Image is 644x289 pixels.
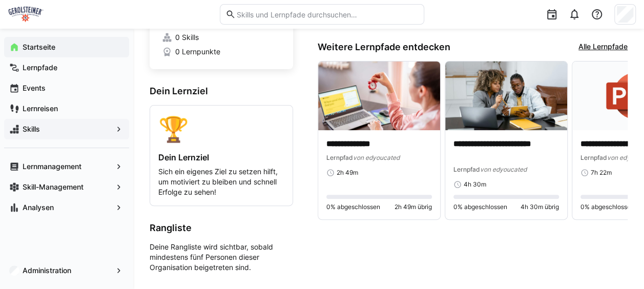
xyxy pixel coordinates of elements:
span: 0% abgeschlossen [326,203,380,211]
div: 🏆 [158,114,284,144]
img: image [445,61,567,130]
span: Lernpfad [580,154,607,161]
span: 4h 30m [464,180,486,189]
a: Alle Lernpfade [578,42,628,53]
span: von edyoucated [353,154,400,161]
h3: Weitere Lernpfade entdecken [318,42,450,53]
span: Lernpfad [326,154,353,161]
h4: Dein Lernziel [158,152,284,162]
span: 0 Skills [175,32,199,43]
a: 0 Skills [162,32,281,43]
h3: Rangliste [150,222,293,234]
span: 0% abgeschlossen [453,203,507,211]
h3: Dein Lernziel [150,86,293,97]
img: image [318,61,440,130]
span: 0 Lernpunkte [175,47,220,57]
span: von edyoucated [480,166,527,173]
span: 4h 30m übrig [521,203,559,211]
span: 2h 49m übrig [394,203,432,211]
p: Deine Rangliste wird sichtbar, sobald mindestens fünf Personen dieser Organisation beigetreten sind. [150,242,293,273]
span: 7h 22m [591,169,612,177]
p: Sich ein eigenes Ziel zu setzen hilft, um motiviert zu bleiben und schnell Erfolge zu sehen! [158,167,284,197]
span: 2h 49m [337,169,358,177]
span: 0% abgeschlossen [580,203,634,211]
span: Lernpfad [453,166,480,173]
input: Skills und Lernpfade durchsuchen… [236,10,419,19]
